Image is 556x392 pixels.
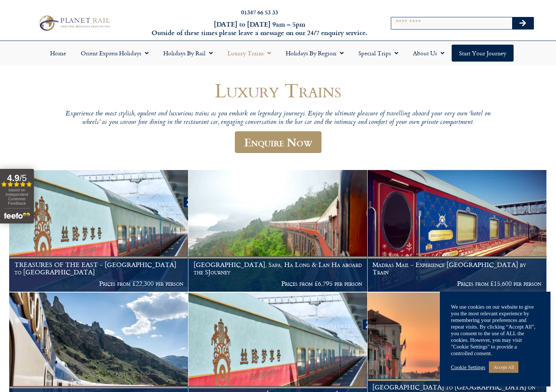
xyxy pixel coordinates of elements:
[156,45,220,62] a: Holidays by Rail
[372,280,541,287] p: Prices from £15,600 per person
[4,45,552,62] nav: Menu
[57,79,499,101] h1: Luxury Trains
[278,45,351,62] a: Holidays by Region
[188,170,368,292] a: [GEOGRAPHIC_DATA], Sapa, Ha Long & Lan Ha aboard the SJourney Prices from £6,795 per person
[43,45,73,62] a: Home
[351,45,406,62] a: Special Trips
[451,303,539,357] div: We use cookies on our website to give you the most relevant experience by remembering your prefer...
[57,110,499,127] p: Experience the most stylish, opulent and luxurious trains as you embark on legendary journeys. En...
[9,170,188,292] a: TREASURES OF THE EAST - [GEOGRAPHIC_DATA] to [GEOGRAPHIC_DATA] Prices from £22,300 per person
[406,45,452,62] a: About Us
[73,45,156,62] a: Orient Express Holidays
[194,280,362,287] p: Prices from £6,795 per person
[241,8,278,16] a: 01347 66 53 33
[220,45,278,62] a: Luxury Trains
[368,170,547,292] a: Madras Mail - Experience [GEOGRAPHIC_DATA] by Train Prices from £15,600 per person
[36,14,112,32] img: Planet Rail Train Holidays Logo
[150,20,369,37] h6: [DATE] to [DATE] 9am – 5pm Outside of these times please leave a message on our 24/7 enquiry serv...
[235,131,322,153] a: Enquire Now
[372,261,541,275] h1: Madras Mail - Experience [GEOGRAPHIC_DATA] by Train
[452,45,514,62] a: Start your Journey
[14,261,183,275] h1: TREASURES OF THE EAST - [GEOGRAPHIC_DATA] to [GEOGRAPHIC_DATA]
[194,261,362,275] h1: [GEOGRAPHIC_DATA], Sapa, Ha Long & Lan Ha aboard the SJourney
[451,364,485,371] a: Cookie Settings
[512,17,534,29] button: Search
[14,280,183,287] p: Prices from £22,300 per person
[489,361,518,373] a: Accept All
